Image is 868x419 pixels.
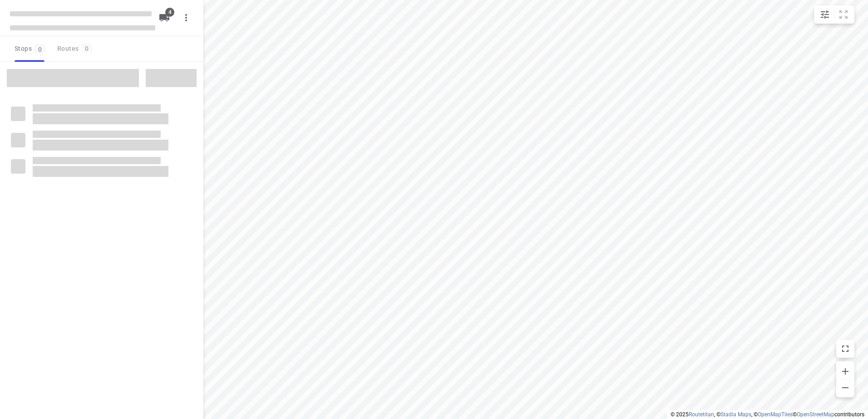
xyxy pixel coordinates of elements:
[720,411,751,418] a: Stadia Maps
[671,411,864,418] li: © 2025 , © , © © contributors
[797,411,834,418] a: OpenStreetMap
[689,411,714,418] a: Routetitan
[814,5,854,24] div: small contained button group
[758,411,793,418] a: OpenMapTiles
[816,5,834,24] button: Map settings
